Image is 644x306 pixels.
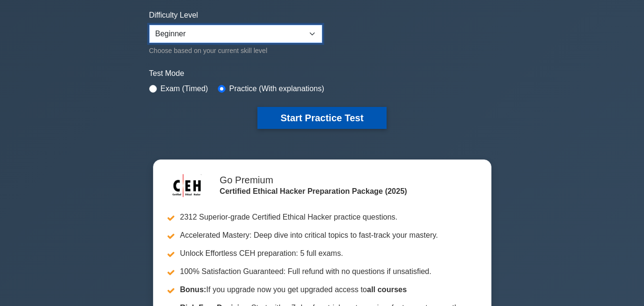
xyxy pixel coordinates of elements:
label: Difficulty Level [149,10,198,21]
button: Start Practice Test [257,107,386,129]
div: Choose based on your current skill level [149,45,322,56]
label: Test Mode [149,68,495,79]
label: Practice (With explanations) [229,83,324,95]
label: Exam (Timed) [161,83,208,95]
